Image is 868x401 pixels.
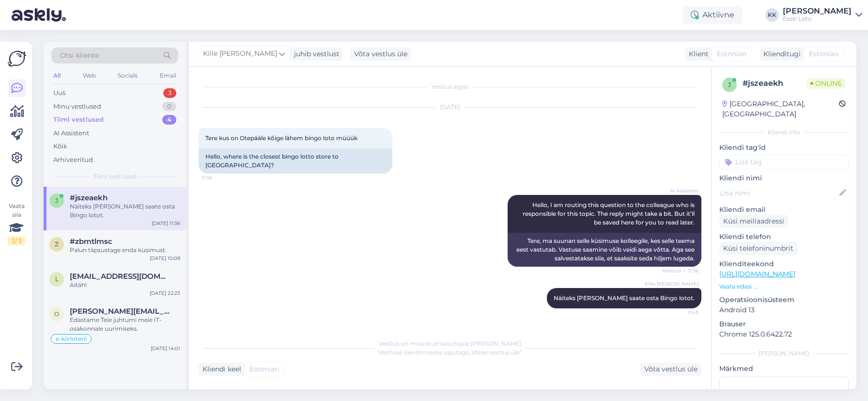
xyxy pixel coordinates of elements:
[70,272,170,281] span: liilija.tammoja@gmail.com
[162,115,176,125] div: 4
[53,102,101,112] div: Minu vestlused
[683,6,742,24] div: Aktiivne
[719,242,797,255] div: Küsi telefoninumbrit
[70,316,180,333] div: Edastame Teie juhtumi meie IT-osakonnale uurimiseks.
[163,88,176,98] div: 3
[53,155,93,165] div: Arhiveeritud
[8,237,25,245] div: 2 / 3
[743,78,806,89] div: # jszeaekh
[199,103,701,112] div: [DATE]
[662,309,698,316] span: 11:45
[720,188,837,198] input: Lisa nimi
[717,49,746,59] span: Estonian
[719,282,849,291] p: Vaata edasi ...
[55,275,59,283] span: l
[290,49,340,59] div: juhib vestlust
[81,69,98,82] div: Web
[722,99,839,119] div: [GEOGRAPHIC_DATA], [GEOGRAPHIC_DATA]
[60,50,99,61] span: Otsi kliente
[765,8,779,22] div: KK
[158,69,178,82] div: Email
[378,349,522,356] span: Vestluse ülevõtmiseks vajutage
[662,267,698,274] span: Nähtud ✓ 11:36
[508,233,701,267] div: Tere, ma suunan selle küsimuse kolleegile, kes selle teema eest vastutab. Vastuse saamine võib ve...
[93,172,137,181] span: Tiimi vestlused
[203,48,277,59] span: Kille [PERSON_NAME]
[53,88,65,98] div: Uus
[162,102,176,112] div: 0
[719,215,788,228] div: Küsi meiliaadressi
[759,49,801,59] div: Klienditugi
[662,187,698,194] span: AI Assistent
[719,295,849,305] p: Operatsioonisüsteem
[8,49,26,68] img: Askly Logo
[8,202,25,245] div: Vaata siia
[645,280,698,288] span: Kille [PERSON_NAME]
[719,349,849,358] div: [PERSON_NAME]
[151,345,180,352] div: [DATE] 14:01
[53,128,89,138] div: AI Assistent
[640,363,701,376] div: Võta vestlus üle
[719,205,849,215] p: Kliendi email
[719,305,849,315] p: Android 13
[205,134,357,142] span: Tere kus on Otepääle kõige lähem bingo loto müüük
[523,201,696,226] span: Hello, I am routing this question to the colleague who is responsible for this topic. The reply m...
[199,82,701,91] div: Vestlus algas
[719,128,849,137] div: Kliendi info
[53,142,67,151] div: Kõik
[150,255,180,262] div: [DATE] 10:08
[199,148,392,174] div: Hello, where is the closest bingo lotto store to [GEOGRAPHIC_DATA]?
[70,307,170,316] span: olga.kuznetsova1987@gmail.com
[719,232,849,242] p: Kliendi telefon
[55,241,59,248] span: z
[56,336,87,342] span: e-kiirloterii
[783,15,852,23] div: Eesti Loto
[54,310,59,318] span: o
[249,364,279,374] span: Estonian
[728,81,731,88] span: j
[719,143,849,153] p: Kliendi tag'id
[53,115,104,125] div: Tiimi vestlused
[719,270,795,278] a: [URL][DOMAIN_NAME]
[783,7,862,23] a: [PERSON_NAME]Eesti Loto
[70,281,180,289] div: Aitäh!
[379,340,522,347] span: Vestlus on määratud kasutajale [PERSON_NAME]
[719,329,849,339] p: Chrome 125.0.6422.72
[783,7,852,15] div: [PERSON_NAME]
[70,237,112,246] span: #zbmtlmsc
[55,197,58,204] span: j
[719,259,849,269] p: Klienditeekond
[469,349,522,356] i: „Võtke vestlus üle”
[70,202,180,220] div: Näiteks [PERSON_NAME] saate osta Bingo lotot.
[719,155,849,169] input: Lisa tag
[685,49,709,59] div: Klient
[719,319,849,329] p: Brauser
[809,49,838,59] span: Estonian
[554,294,695,302] span: Näiteks [PERSON_NAME] saate osta Bingo lotot.
[51,69,62,82] div: All
[719,364,849,374] p: Märkmed
[201,174,238,181] span: 11:36
[70,193,108,202] span: #jszeaekh
[150,289,180,297] div: [DATE] 22:23
[116,69,139,82] div: Socials
[350,48,411,61] div: Võta vestlus üle
[719,173,849,183] p: Kliendi nimi
[806,78,846,89] span: Online
[70,246,180,255] div: Palun täpsustage enda küsimust.
[199,364,241,374] div: Kliendi keel
[152,220,180,227] div: [DATE] 11:36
